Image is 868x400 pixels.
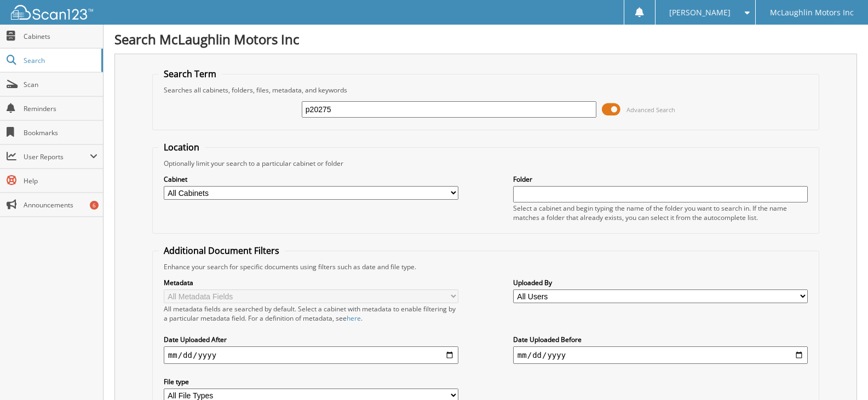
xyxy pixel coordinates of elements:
div: Optionally limit your search to a particular cabinet or folder [158,159,813,168]
label: Date Uploaded After [164,335,458,344]
span: Cabinets [24,32,97,41]
input: start [164,346,458,364]
div: Enhance your search for specific documents using filters such as date and file type. [158,262,813,271]
span: Bookmarks [24,128,97,137]
div: All metadata fields are searched by default. Select a cabinet with metadata to enable filtering b... [164,304,458,323]
span: Reminders [24,104,97,113]
legend: Location [158,141,205,153]
span: Help [24,176,97,185]
input: end [513,346,808,364]
legend: Additional Document Filters [158,245,285,257]
iframe: Chat Widget [813,347,868,400]
span: McLaughlin Motors Inc [770,9,854,16]
span: Advanced Search [626,106,675,114]
span: Search [24,56,96,65]
label: Cabinet [164,175,458,184]
img: scan123-logo-white.svg [11,5,93,20]
div: Searches all cabinets, folders, files, metadata, and keywords [158,85,813,95]
legend: Search Term [158,68,222,80]
a: here [347,314,361,323]
label: Folder [513,175,808,184]
span: Announcements [24,200,97,210]
label: Uploaded By [513,278,808,287]
div: Select a cabinet and begin typing the name of the folder you want to search in. If the name match... [513,204,808,222]
h1: Search McLaughlin Motors Inc [114,30,857,48]
label: Metadata [164,278,458,287]
span: [PERSON_NAME] [669,9,731,16]
span: User Reports [24,152,90,161]
div: 6 [90,201,99,210]
span: Scan [24,80,97,89]
label: Date Uploaded Before [513,335,808,344]
label: File type [164,377,458,386]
